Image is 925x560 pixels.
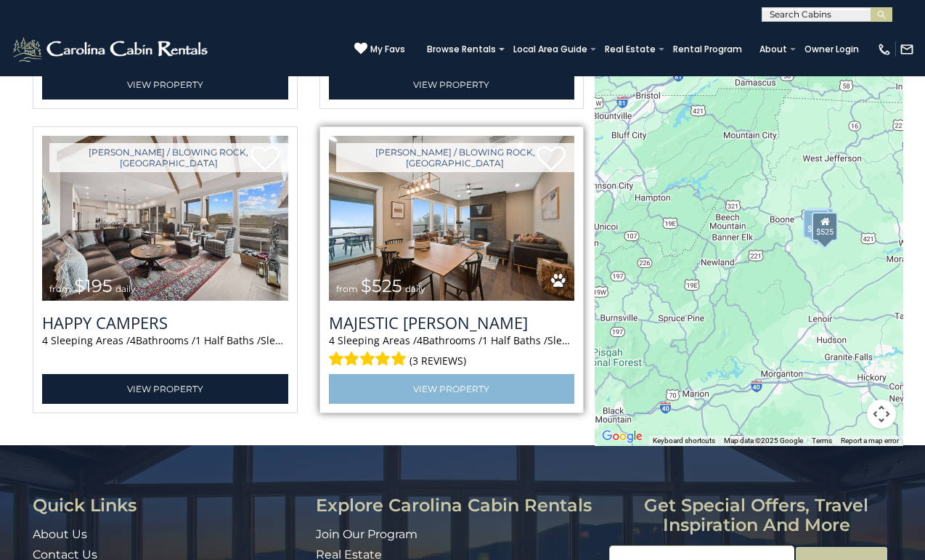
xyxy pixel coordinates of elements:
a: Browse Rentals [420,39,503,60]
a: Join Our Program [316,527,417,541]
a: Real Estate [598,39,663,60]
a: [PERSON_NAME] / Blowing Rock, [GEOGRAPHIC_DATA] [49,143,288,172]
div: $355 [803,208,829,238]
button: Map camera controls [867,399,896,428]
a: Report a map error [841,436,899,444]
span: from [49,283,71,294]
a: Happy Campers from $195 daily [42,136,288,301]
span: daily [405,283,425,294]
a: Majestic [PERSON_NAME] [329,312,575,333]
a: Open this area in Google Maps (opens a new window) [598,426,646,445]
a: About [752,39,794,60]
a: View Property [329,70,575,100]
span: 4 [329,333,335,347]
h3: Get special offers, travel inspiration and more [609,496,903,535]
span: (3 reviews) [409,352,466,370]
a: Local Area Guide [506,39,595,60]
span: 1 Half Baths / [482,333,547,347]
div: Sleeping Areas / Bathrooms / Sleeps: [42,333,288,370]
img: Majestic Meadows [329,136,575,301]
div: $200 [807,207,834,236]
span: $195 [74,275,113,296]
span: 1 Half Baths / [195,333,261,347]
img: Google [598,426,646,445]
span: 4 [42,333,48,347]
span: daily [115,283,136,294]
div: Sleeping Areas / Bathrooms / Sleeps: [329,333,575,370]
a: [PERSON_NAME] / Blowing Rock, [GEOGRAPHIC_DATA] [336,143,575,172]
a: Happy Campers [42,312,288,333]
span: Map data ©2025 Google [724,436,803,444]
img: White-1-2.png [11,35,212,64]
span: 4 [130,333,136,347]
h3: Explore Carolina Cabin Rentals [316,496,599,515]
span: My Favs [370,43,405,56]
div: $525 [812,212,838,241]
a: About Us [33,527,87,541]
h3: Quick Links [33,496,305,515]
a: Rental Program [666,39,749,60]
a: Terms [812,436,832,444]
a: My Favs [354,42,405,57]
img: Happy Campers [42,136,288,301]
h3: Majestic Meadows [329,312,575,333]
a: Owner Login [797,39,866,60]
span: 4 [417,333,423,347]
span: from [336,283,358,294]
a: Majestic Meadows from $525 daily [329,136,575,301]
span: $525 [361,275,402,296]
a: View Property [42,374,288,404]
img: mail-regular-white.png [900,42,914,57]
img: phone-regular-white.png [877,42,892,57]
a: View Property [42,70,288,100]
button: Keyboard shortcuts [653,435,715,445]
a: View Property [329,374,575,404]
